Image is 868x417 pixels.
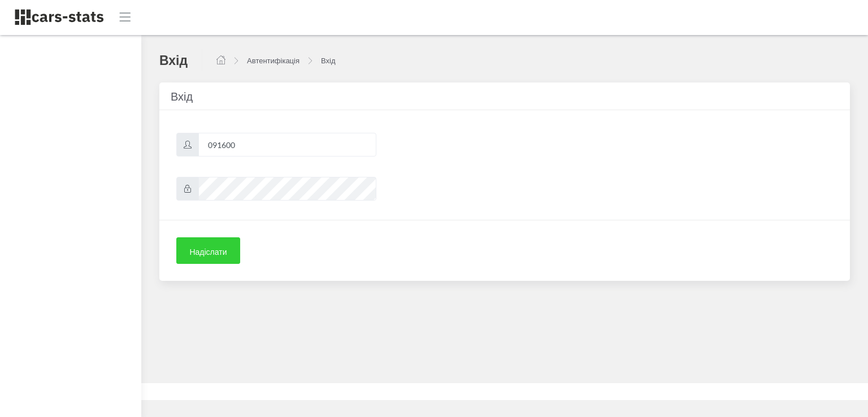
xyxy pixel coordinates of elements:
[176,237,240,264] button: Надіслати
[247,56,300,65] a: Автентифікація
[159,52,188,68] font: Вхід
[198,133,376,157] input: Ім'я користувача
[189,247,227,257] font: Надіслати
[14,8,105,26] img: бренд навігаційної панелі
[321,56,336,65] a: Вхід
[171,89,193,103] font: Вхід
